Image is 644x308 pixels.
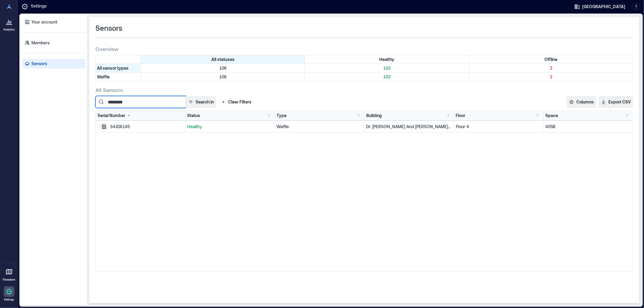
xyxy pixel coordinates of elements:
p: 3 [470,65,632,71]
p: Your account [31,19,57,25]
button: Columns [567,96,596,108]
p: Sensors [31,61,47,67]
div: Type [277,113,287,119]
button: [GEOGRAPHIC_DATA] [572,2,627,11]
div: S4JDX145 [110,124,183,130]
div: Waffle [277,124,362,130]
p: 106 [142,74,303,80]
div: Filter by Type: Waffle & Status: Healthy [305,73,469,81]
p: Dr. [PERSON_NAME] And [PERSON_NAME] [PERSON_NAME] [366,124,452,130]
div: Filter by Status: Offline [469,55,633,64]
p: Floorplans [3,278,15,281]
span: Sensors [95,23,122,33]
p: Members [31,40,50,46]
p: 103 [306,74,467,80]
div: Space [545,113,558,119]
p: 103 [306,65,467,71]
a: Members [22,38,85,48]
p: Analytics [3,28,15,31]
p: 106 [142,65,303,71]
p: Settings [31,3,46,10]
span: [GEOGRAPHIC_DATA] [582,4,625,10]
p: Floor 4 [456,124,542,130]
button: Search in [186,96,216,108]
div: Floor [456,113,466,119]
p: Healthy [187,124,273,130]
div: Filter by Status: Healthy [305,55,469,64]
p: Settings [4,298,14,301]
div: Serial Number [98,113,131,119]
a: Settings [2,284,16,303]
div: Filter by Type: Waffle & Status: Offline [469,73,633,81]
span: All Sensors [95,86,123,94]
button: Export CSV [599,96,633,108]
div: Status [187,113,200,119]
div: Filter by Type: Waffle [96,73,141,81]
div: Building [366,113,382,119]
span: Overview [95,45,118,52]
a: Floorplans [1,265,17,283]
p: 3 [470,74,632,80]
a: Your account [22,17,85,27]
a: Sensors [22,59,85,68]
a: Analytics [2,14,17,33]
p: 405B [545,124,631,130]
button: Clear Filters [219,96,254,108]
div: All sensor types [96,64,141,72]
div: All statuses [141,55,305,64]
